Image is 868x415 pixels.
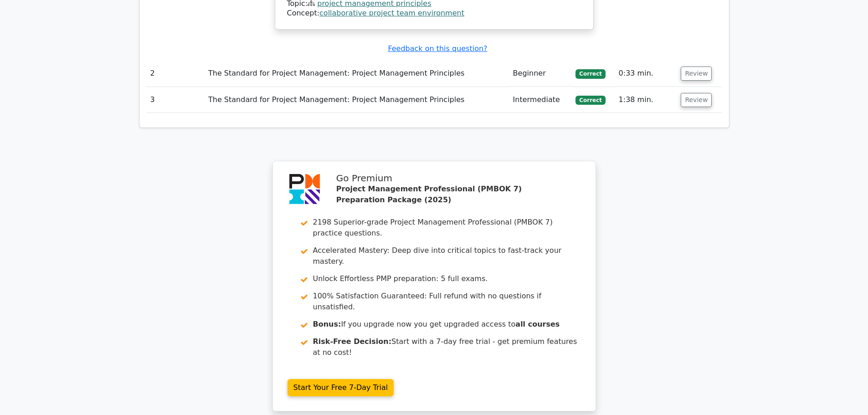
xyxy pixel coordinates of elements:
span: Correct [575,96,605,105]
button: Review [681,67,712,81]
td: Intermediate [509,87,572,113]
a: collaborative project team environment [319,9,464,17]
td: 1:38 min. [615,87,678,113]
button: Review [681,93,712,107]
a: Start Your Free 7-Day Trial [288,379,394,396]
a: Feedback on this question? [388,44,487,53]
div: Concept: [287,9,581,18]
td: 2 [147,61,205,87]
td: The Standard for Project Management: Project Management Principles [205,61,509,87]
td: Beginner [509,61,572,87]
td: 3 [147,87,205,113]
td: The Standard for Project Management: Project Management Principles [205,87,509,113]
span: Correct [575,69,605,78]
td: 0:33 min. [615,61,678,87]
